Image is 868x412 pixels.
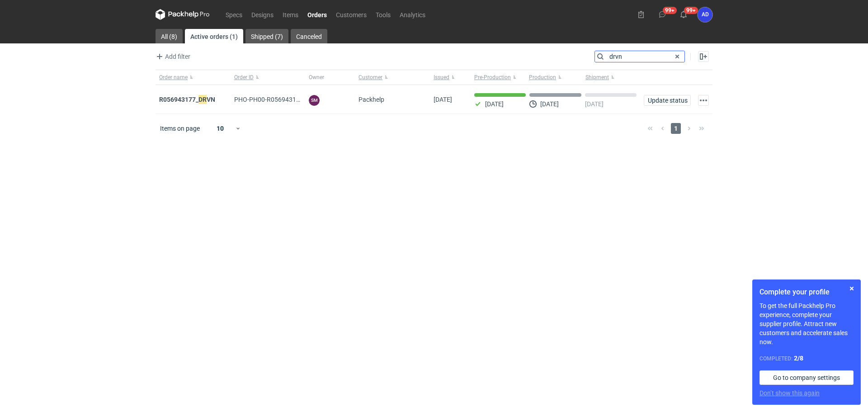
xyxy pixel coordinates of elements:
[159,74,188,81] span: Order name
[471,70,527,85] button: Pre-Production
[278,9,303,20] a: Items
[395,9,430,20] a: Analytics
[529,74,556,81] span: Production
[430,70,471,85] button: Issued
[794,355,803,362] strong: 2 / 8
[303,9,331,20] a: Orders
[371,9,395,20] a: Tools
[759,388,820,398] button: Don’t show this again
[759,370,854,385] a: Go to company settings
[309,74,324,81] span: Owner
[595,51,684,62] input: Search
[584,70,640,85] button: Shipment
[154,51,191,62] button: Add filter
[331,9,371,20] a: Customers
[231,70,306,85] button: Order ID
[355,70,430,85] button: Customer
[185,29,243,43] a: Active orders (1)
[698,7,712,22] button: AD
[527,70,584,85] button: Production
[247,9,278,20] a: Designs
[234,74,254,81] span: Order ID
[644,95,691,106] button: Update status
[221,9,247,20] a: Specs
[245,29,288,43] a: Shipped (7)
[198,95,207,104] em: DR
[655,7,670,22] button: 99+
[359,74,382,81] span: Customer
[698,7,712,22] div: Anita Dolczewska
[585,100,604,108] p: [DATE]
[759,354,854,363] div: Completed:
[698,95,709,106] button: Actions
[434,74,449,81] span: Issued
[156,70,231,85] button: Order name
[359,96,384,103] span: Packhelp
[309,95,320,106] figcaption: SM
[585,74,609,81] span: Shipment
[759,301,854,346] p: To get the full Packhelp Pro experience, complete your supplier profile. Attract new customers an...
[676,7,691,22] button: 99+
[759,287,854,298] h1: Complete your profile
[540,100,559,108] p: [DATE]
[160,124,200,133] span: Items on page
[234,95,323,104] span: PHO-PH00-R056943177_DRVN
[291,29,327,43] a: Canceled
[434,96,452,103] span: 25/09/2025
[159,95,215,104] a: R056943177_DRVN
[648,97,687,104] span: Update status
[156,9,210,20] svg: Packhelp Pro
[671,123,681,134] span: 1
[156,29,183,43] a: All (8)
[846,283,857,294] button: Skip for now
[474,74,511,81] span: Pre-Production
[485,100,504,108] p: [DATE]
[206,122,235,135] div: 10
